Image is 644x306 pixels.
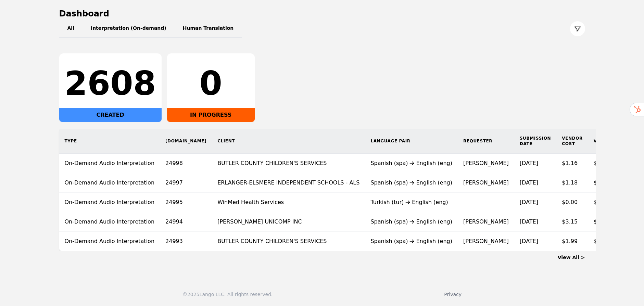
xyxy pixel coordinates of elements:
td: ERLANGER-ELSMERE INDEPENDENT SCHOOLS - ALS [212,173,365,193]
span: $0.00/ [594,199,611,205]
a: Privacy [444,292,462,297]
div: IN PROGRESS [167,108,255,122]
span: $0.29/minute [594,218,631,225]
td: On-Demand Audio Interpretation [59,154,160,173]
time: [DATE] [520,238,538,244]
th: Client [212,129,365,154]
div: Spanish (spa) English (eng) [370,179,452,187]
span: $0.35/minute [594,238,631,244]
button: All [59,19,83,38]
span: $0.35/minute [594,179,631,186]
td: 24997 [160,173,212,193]
td: 24993 [160,232,212,251]
td: [PERSON_NAME] [458,173,514,193]
td: [PERSON_NAME] [458,232,514,251]
td: On-Demand Audio Interpretation [59,173,160,193]
td: 24995 [160,193,212,212]
time: [DATE] [520,179,538,186]
td: $1.99 [556,232,588,251]
div: Turkish (tur) English (eng) [370,198,452,206]
td: 24994 [160,212,212,232]
th: [DOMAIN_NAME] [160,129,212,154]
td: 24998 [160,154,212,173]
div: Spanish (spa) English (eng) [370,218,452,226]
div: CREATED [59,108,162,122]
td: BUTLER COUNTY CHILDREN'S SERVICES [212,232,365,251]
time: [DATE] [520,160,538,166]
button: Interpretation (On-demand) [83,19,175,38]
td: On-Demand Audio Interpretation [59,193,160,212]
h1: Dashboard [59,8,585,19]
div: Spanish (spa) English (eng) [370,159,452,167]
th: Vendor Rate [588,129,636,154]
a: View All > [558,255,585,260]
time: [DATE] [520,218,538,225]
th: Requester [458,129,514,154]
div: 2608 [65,67,156,100]
button: Human Translation [175,19,242,38]
button: Filter [570,21,585,36]
div: © 2025 Lango LLC. All rights reserved. [182,291,273,298]
td: $3.15 [556,212,588,232]
span: $0.35/minute [594,160,631,166]
td: BUTLER COUNTY CHILDREN'S SERVICES [212,154,365,173]
th: Vendor Cost [556,129,588,154]
td: On-Demand Audio Interpretation [59,212,160,232]
td: [PERSON_NAME] [458,154,514,173]
div: Spanish (spa) English (eng) [370,237,452,245]
th: Language Pair [365,129,458,154]
td: [PERSON_NAME] [458,212,514,232]
td: WinMed Health Services [212,193,365,212]
td: $1.18 [556,173,588,193]
td: $1.16 [556,154,588,173]
td: $0.00 [556,193,588,212]
div: 0 [173,67,249,100]
td: On-Demand Audio Interpretation [59,232,160,251]
time: [DATE] [520,199,538,205]
td: [PERSON_NAME] UNICOMP INC [212,212,365,232]
th: Type [59,129,160,154]
th: Submission Date [514,129,556,154]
